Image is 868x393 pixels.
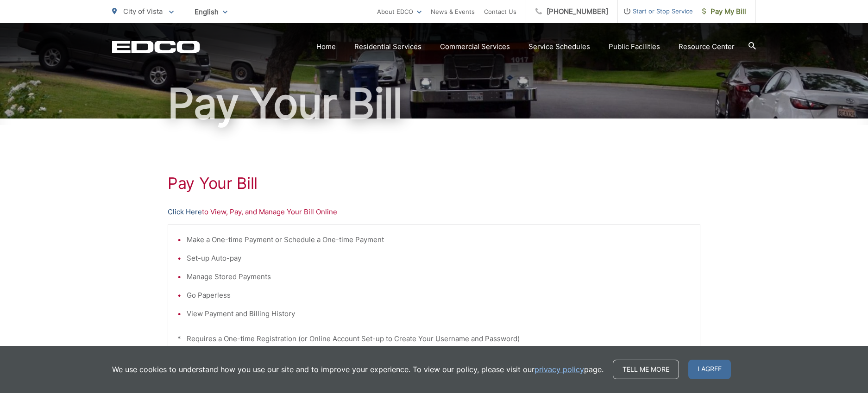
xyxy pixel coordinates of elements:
[431,6,475,17] a: News & Events
[112,364,604,375] p: We use cookies to understand how you use our site and to improve your experience. To view our pol...
[484,6,516,17] a: Contact Us
[123,7,163,16] span: City of Vista
[613,360,679,379] a: Tell me more
[168,206,700,218] p: to View, Pay, and Manage Your Bill Online
[535,364,584,375] a: privacy policy
[187,253,691,264] li: Set-up Auto-pay
[528,41,590,52] a: Service Schedules
[354,41,421,52] a: Residential Services
[187,308,691,319] li: View Payment and Billing History
[112,40,200,53] a: EDCD logo. Return to the homepage.
[679,41,735,52] a: Resource Center
[440,41,510,52] a: Commercial Services
[187,234,691,245] li: Make a One-time Payment or Schedule a One-time Payment
[609,41,660,52] a: Public Facilities
[177,333,691,344] p: * Requires a One-time Registration (or Online Account Set-up to Create Your Username and Password)
[112,81,756,127] h1: Pay Your Bill
[702,6,746,17] span: Pay My Bill
[188,4,234,20] span: English
[168,206,202,218] a: Click Here
[168,174,700,193] h1: Pay Your Bill
[316,41,336,52] a: Home
[187,290,691,301] li: Go Paperless
[187,271,691,282] li: Manage Stored Payments
[377,6,421,17] a: About EDCO
[688,360,731,379] span: I agree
